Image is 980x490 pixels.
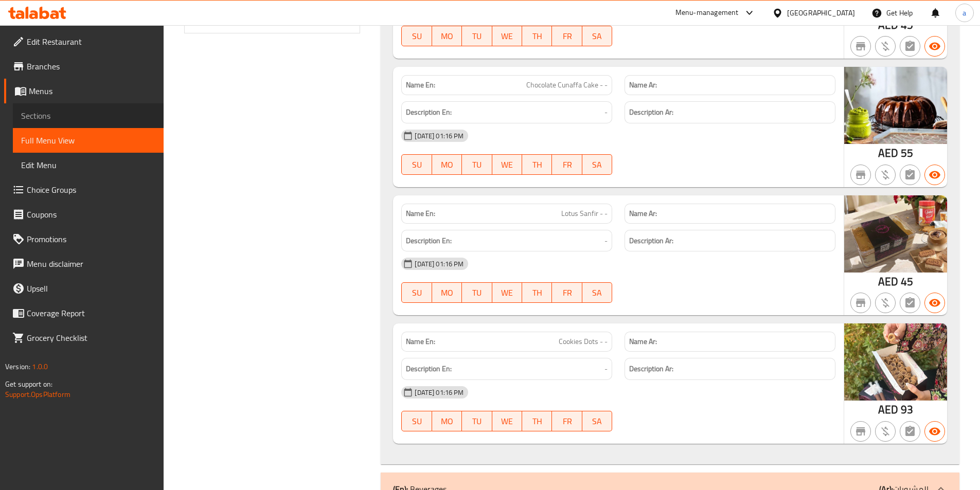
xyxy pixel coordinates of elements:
span: SU [406,414,427,429]
span: Branches [27,60,155,72]
button: MO [432,26,462,46]
button: FR [552,282,582,303]
button: Not has choices [900,165,920,185]
span: AED [878,271,898,292]
span: SA [586,285,608,300]
button: MO [432,411,462,431]
button: SA [582,154,612,175]
a: Support.OpsPlatform [5,388,70,401]
span: TH [526,29,548,44]
span: Edit Menu [21,159,155,171]
strong: Name En: [406,336,435,347]
span: [DATE] 01:16 PM [411,131,468,141]
div: Menu-management [675,7,739,19]
button: TU [462,282,492,303]
span: SA [586,414,608,429]
span: Menu disclaimer [27,258,155,270]
span: 55 [901,143,913,163]
button: TH [522,282,552,303]
span: TH [526,157,548,172]
a: Sections [13,103,164,128]
button: SU [401,282,432,303]
button: Available [924,165,945,185]
button: TH [522,154,552,175]
span: Promotions [27,233,155,245]
span: Edit Restaurant [27,35,155,48]
span: TU [466,414,488,429]
span: MO [436,157,458,172]
span: FR [556,285,578,300]
span: SU [406,285,427,300]
button: TH [522,411,552,431]
span: WE [496,157,518,172]
a: Choice Groups [4,177,164,202]
button: Purchased item [875,293,896,313]
a: Edit Restaurant [4,29,164,54]
span: - [604,234,608,247]
img: mmw_638953533658518580 [844,195,947,273]
a: Upsell [4,276,164,301]
img: mmw_638953533698772456 [844,323,947,401]
a: Coupons [4,202,164,227]
strong: Description Ar: [629,362,673,375]
button: SA [582,411,612,431]
button: FR [552,154,582,175]
strong: Name Ar: [629,80,657,90]
button: TU [462,411,492,431]
span: Sections [21,110,155,122]
span: WE [496,414,518,429]
button: MO [432,282,462,303]
strong: Name Ar: [629,208,657,219]
span: MO [436,414,458,429]
strong: Description En: [406,106,452,119]
span: MO [436,29,458,44]
a: Coverage Report [4,301,164,325]
span: TU [466,157,488,172]
button: WE [492,411,522,431]
span: a [963,7,966,19]
button: TU [462,154,492,175]
button: Not branch specific item [850,165,871,185]
a: Menus [4,79,164,103]
span: SA [586,157,608,172]
button: SA [582,282,612,303]
span: [DATE] 01:16 PM [411,388,468,397]
strong: Description Ar: [629,106,673,119]
span: Lotus Sanfir - - [561,208,608,219]
span: Menus [29,85,155,97]
span: Coupons [27,208,155,221]
span: SA [586,29,608,44]
a: Promotions [4,227,164,251]
button: Purchased item [875,36,896,57]
span: Get support on: [5,377,52,391]
button: WE [492,282,522,303]
strong: Name En: [406,208,435,219]
strong: Description En: [406,362,452,375]
span: 93 [901,400,913,420]
span: 1.0.0 [32,360,48,373]
button: SA [582,26,612,46]
span: TU [466,285,488,300]
span: 45 [901,271,913,292]
span: Grocery Checklist [27,332,155,344]
span: - [604,362,608,375]
strong: Description En: [406,234,452,247]
button: WE [492,26,522,46]
button: TH [522,26,552,46]
span: Version: [5,360,30,373]
strong: Name Ar: [629,336,657,347]
button: MO [432,154,462,175]
button: Available [924,293,945,313]
a: Menu disclaimer [4,251,164,276]
button: Not branch specific item [850,293,871,313]
span: FR [556,157,578,172]
div: [GEOGRAPHIC_DATA] [787,7,855,19]
button: Not has choices [900,36,920,57]
a: Edit Menu [13,153,164,177]
button: SU [401,411,432,431]
a: Full Menu View [13,128,164,153]
span: Cookies Dots - - [559,336,608,347]
span: TH [526,414,548,429]
button: SU [401,154,432,175]
strong: Name En: [406,80,435,90]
